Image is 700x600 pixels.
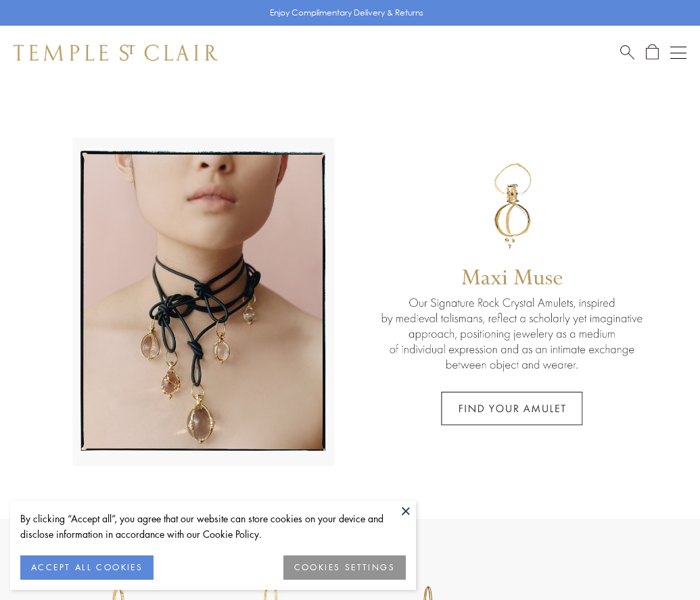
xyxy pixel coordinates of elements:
p: Enjoy Complimentary Delivery & Returns [270,6,423,20]
button: COOKIES SETTINGS [283,555,406,580]
img: Temple St. Clair [14,45,218,61]
a: Search [620,44,634,61]
a: Open Shopping Bag [646,44,659,61]
div: By clicking “Accept all”, you agree that our website can store cookies on your device and disclos... [20,511,406,542]
button: Open navigation [670,45,686,61]
button: ACCEPT ALL COOKIES [20,555,154,580]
